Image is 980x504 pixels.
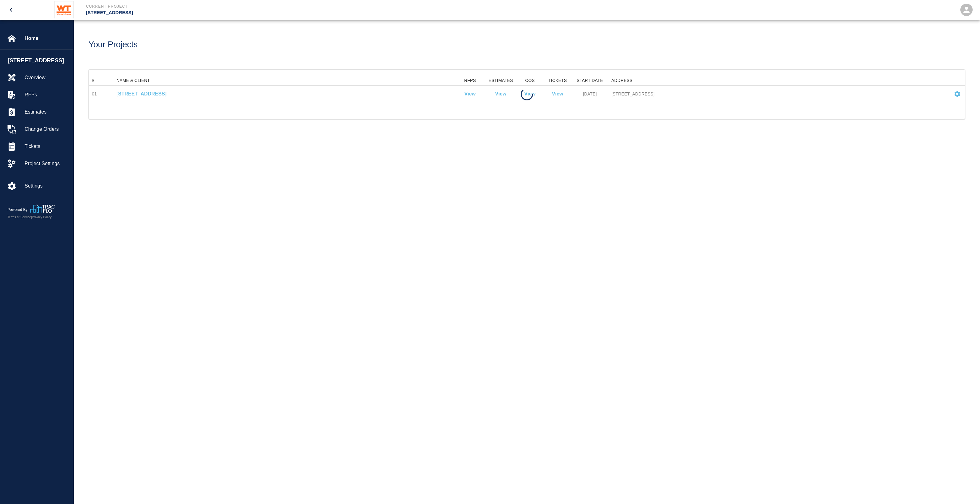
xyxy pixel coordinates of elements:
div: ADDRESS [611,76,633,85]
div: RFPS [455,76,485,85]
div: ESTIMATES [488,76,513,85]
div: ESTIMATES [485,76,516,85]
p: Current Project [86,4,523,9]
span: Change Orders [25,126,69,133]
img: TracFlo [30,204,55,213]
div: COS [525,76,535,85]
div: NAME & CLIENT [116,76,150,85]
a: [STREET_ADDRESS] [116,90,452,98]
div: TICKETS [548,76,567,85]
span: Overview [25,74,69,81]
a: View [465,90,476,98]
div: NAME & CLIENT [113,76,455,85]
span: | [31,215,32,219]
div: ADDRESS [608,76,950,85]
div: START DATE [577,76,603,85]
div: RFPS [464,76,476,85]
a: View [524,90,536,98]
span: Estimates [25,108,69,116]
button: Settings [951,88,963,100]
a: View [495,90,507,98]
img: Whiting-Turner [54,1,74,18]
span: Settings [25,182,69,190]
button: open drawer [4,2,18,17]
span: [STREET_ADDRESS] [8,56,70,65]
div: 01 [92,91,97,97]
h1: Your Projects [88,40,138,50]
div: # [92,76,94,85]
p: Powered By [7,207,30,212]
p: [STREET_ADDRESS] [86,9,523,16]
div: COS [516,76,544,85]
span: Home [25,35,69,42]
a: Privacy Policy [32,215,52,219]
div: TICKETS [544,76,571,85]
div: START DATE [571,76,608,85]
span: RFPs [25,91,69,99]
a: Terms of Service [7,215,31,219]
div: [STREET_ADDRESS] [611,91,947,97]
div: [DATE] [571,86,608,103]
a: View [552,90,563,98]
span: Tickets [25,143,69,150]
span: Project Settings [25,160,69,167]
div: # [89,76,113,85]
